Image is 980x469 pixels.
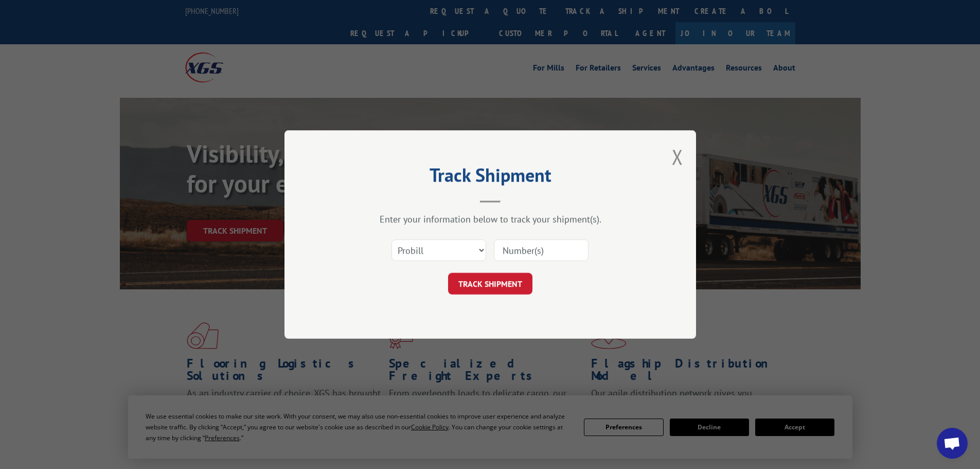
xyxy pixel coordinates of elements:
button: TRACK SHIPMENT [448,273,532,294]
div: Enter your information below to track your shipment(s). [336,213,645,225]
button: Close modal [672,143,683,170]
input: Number(s) [494,239,589,261]
div: Open chat [937,428,968,459]
h2: Track Shipment [336,168,645,187]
